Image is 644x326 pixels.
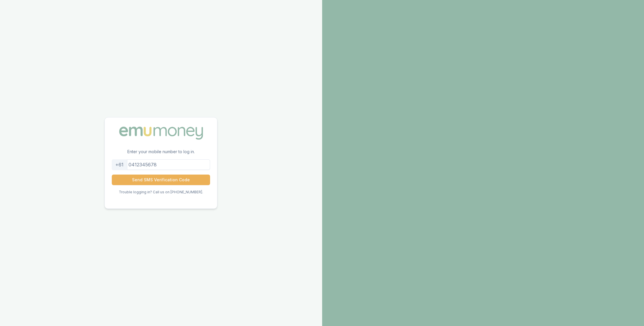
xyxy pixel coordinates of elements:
button: Send SMS Verification Code [112,175,210,185]
img: Emu Money [117,124,205,141]
div: +61 [112,159,127,170]
input: 0412345678 [112,159,210,170]
p: Trouble logging in? Call us on [PHONE_NUMBER]. [119,190,203,194]
p: Enter your mobile number to log in. [105,149,217,159]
